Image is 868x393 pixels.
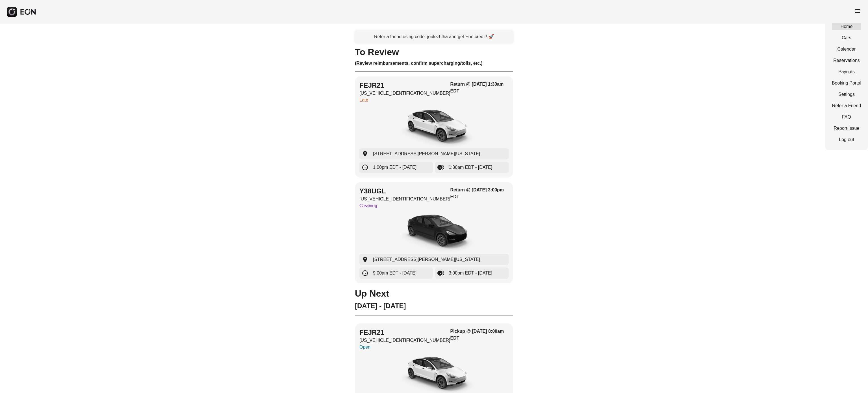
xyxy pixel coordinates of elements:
[355,60,513,67] h3: (Review reimbursements, confirm supercharging/tolls, etc.)
[450,187,509,200] h3: Return @ [DATE] 3:00pm EDT
[373,150,480,157] span: [STREET_ADDRESS][PERSON_NAME][US_STATE]
[832,102,861,109] a: Refer a Friend
[854,8,861,14] span: menu
[832,125,861,132] a: Report Issue
[359,202,450,209] p: Cleaning
[832,46,861,53] a: Calendar
[832,114,861,120] a: FAQ
[373,256,480,263] span: [STREET_ADDRESS][PERSON_NAME][US_STATE]
[359,337,450,344] p: [US_VEHICLE_IDENTIFICATION_NUMBER]
[373,164,416,171] span: 1:00pm EDT - [DATE]
[832,80,861,87] a: Booking Portal
[392,106,476,148] img: car
[832,57,861,64] a: Reservations
[355,76,513,178] button: FEJR21[US_VEHICLE_IDENTIFICATION_NUMBER]LateReturn @ [DATE] 1:30am EDTcar[STREET_ADDRESS][PERSON_...
[359,81,450,90] h2: FEJR21
[362,164,368,171] span: schedule
[362,150,368,157] span: location_on
[359,90,450,97] p: [US_VEHICLE_IDENTIFICATION_NUMBER]
[362,270,368,277] span: schedule
[359,328,450,337] h2: FEJR21
[450,328,509,342] h3: Pickup @ [DATE] 8:00am EDT
[392,211,476,254] img: car
[449,164,492,171] span: 1:30am EDT - [DATE]
[437,270,444,277] span: browse_gallery
[355,31,513,43] a: Refer a friend using code: joulezhfha and get Eon credit! 🚀
[373,270,416,277] span: 9:00am EDT - [DATE]
[832,34,861,41] a: Cars
[832,68,861,75] a: Payouts
[450,81,509,94] h3: Return @ [DATE] 1:30am EDT
[437,164,444,171] span: browse_gallery
[355,301,513,310] h2: [DATE] - [DATE]
[362,256,368,263] span: location_on
[355,290,513,297] h1: Up Next
[355,49,513,55] h1: To Review
[832,91,861,98] a: Settings
[359,196,450,202] p: [US_VEHICLE_IDENTIFICATION_NUMBER]
[449,270,492,277] span: 3:00pm EDT - [DATE]
[359,97,450,103] p: Late
[355,182,513,283] button: Y38UGL[US_VEHICLE_IDENTIFICATION_NUMBER]CleaningReturn @ [DATE] 3:00pm EDTcar[STREET_ADDRESS][PER...
[359,344,450,351] p: Open
[359,187,450,196] h2: Y38UGL
[832,23,861,30] a: Home
[832,136,861,143] a: Log out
